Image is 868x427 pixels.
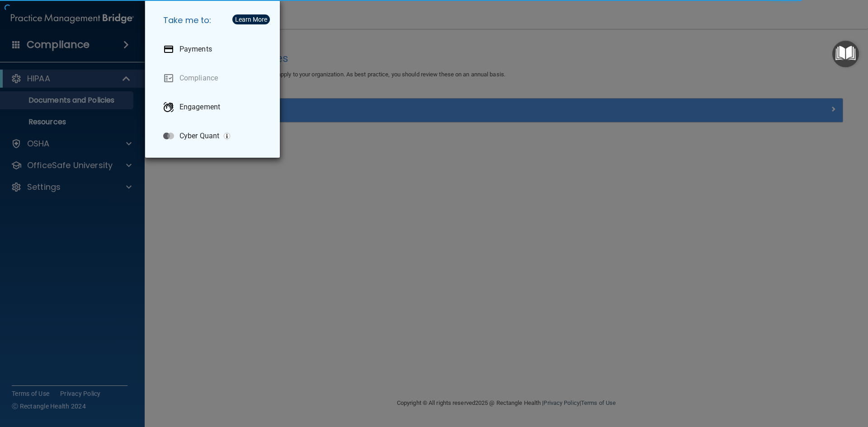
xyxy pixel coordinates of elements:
[156,66,273,91] a: Compliance
[712,363,857,399] iframe: Drift Widget Chat Controller
[156,8,273,33] h5: Take me to:
[179,45,212,54] p: Payments
[235,16,267,23] div: Learn More
[156,37,273,62] a: Payments
[179,131,219,141] p: Cyber Quant
[232,14,270,24] button: Learn More
[156,94,273,120] a: Engagement
[156,123,273,149] a: Cyber Quant
[832,41,859,67] button: Open Resource Center
[179,103,220,112] p: Engagement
